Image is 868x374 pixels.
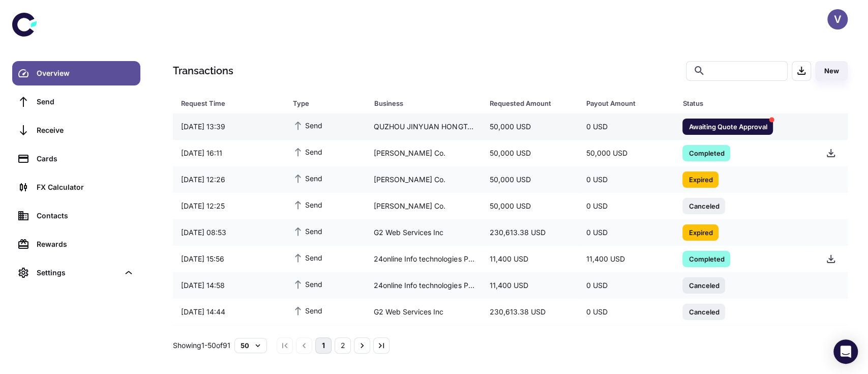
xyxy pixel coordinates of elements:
div: 0 USD [578,223,675,242]
div: [DATE] 08:53 [173,223,285,242]
div: Receive [37,125,134,136]
div: [DATE] 12:25 [173,196,285,216]
a: Contacts [12,204,140,228]
div: G2 Web Services Inc [366,302,482,322]
div: 0 USD [578,276,675,295]
div: Send [37,96,134,107]
div: 50,000 USD [482,117,578,136]
button: V [827,9,848,30]
span: Requested Amount [490,96,574,110]
div: [PERSON_NAME] Co. [366,196,482,216]
div: 50,000 USD [482,170,578,189]
div: FX Calculator [37,182,134,193]
a: FX Calculator [12,175,140,199]
div: 50,000 USD [578,143,675,163]
div: Open Intercom Messenger [833,339,858,364]
div: 0 USD [578,117,675,136]
div: 50,000 USD [482,196,578,216]
span: Canceled [682,200,725,211]
h1: Transactions [173,63,233,78]
div: Settings [12,261,140,285]
div: Cards [37,153,134,164]
a: Overview [12,61,140,85]
span: Awaiting Quote Approval [682,121,773,131]
button: Go to page 2 [335,337,351,354]
span: Send [293,305,322,316]
a: Rewards [12,232,140,256]
span: Send [293,199,322,210]
span: Type [293,96,362,110]
div: [DATE] 12:26 [173,170,285,189]
div: Type [293,96,348,110]
div: 50,000 USD [482,143,578,163]
div: Payout Amount [586,96,657,110]
button: Go to last page [373,337,390,354]
span: Expired [682,227,719,237]
span: Send [293,146,322,157]
span: Completed [682,253,730,264]
div: Status [682,96,792,110]
div: [PERSON_NAME] Co. [366,143,482,163]
div: [DATE] 13:39 [173,117,285,136]
div: 0 USD [578,196,675,216]
div: Overview [37,68,134,79]
div: 230,613.38 USD [482,223,578,242]
div: [DATE] 16:11 [173,143,285,163]
div: 0 USD [578,302,675,322]
div: Request Time [181,96,267,110]
span: Status [682,96,805,110]
span: Send [293,252,322,263]
div: 11,400 USD [482,249,578,269]
div: Rewards [37,239,134,250]
div: Requested Amount [490,96,561,110]
div: 11,400 USD [578,249,675,269]
div: 24online Info technologies Pvt. Ltd [366,249,482,269]
div: 11,400 USD [482,276,578,295]
span: Send [293,120,322,131]
div: [DATE] 14:58 [173,276,285,295]
a: Send [12,90,140,114]
div: [DATE] 14:44 [173,302,285,322]
button: Go to next page [354,337,370,354]
a: Receive [12,118,140,142]
a: Cards [12,147,140,171]
div: [PERSON_NAME] Co. [366,170,482,189]
span: Payout Amount [586,96,671,110]
div: [DATE] 15:56 [173,249,285,269]
p: Showing 1-50 of 91 [173,340,230,351]
nav: pagination navigation [275,337,391,354]
span: Expired [682,174,719,184]
span: Send [293,172,322,184]
div: Settings [37,267,119,278]
div: QUZHOU JINYUAN HONGTAI REFRIGERANT CO., [366,117,482,136]
div: 230,613.38 USD [482,302,578,322]
button: New [815,61,848,81]
span: Canceled [682,306,725,317]
span: Canceled [682,280,725,290]
div: 0 USD [578,170,675,189]
span: Send [293,225,322,237]
button: 50 [234,338,267,353]
div: 24online Info technologies Pvt. Ltd [366,276,482,295]
button: page 1 [315,337,332,354]
span: Send [293,278,322,290]
div: G2 Web Services Inc [366,223,482,242]
div: Contacts [37,210,134,221]
span: Completed [682,148,730,158]
span: Request Time [181,96,281,110]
